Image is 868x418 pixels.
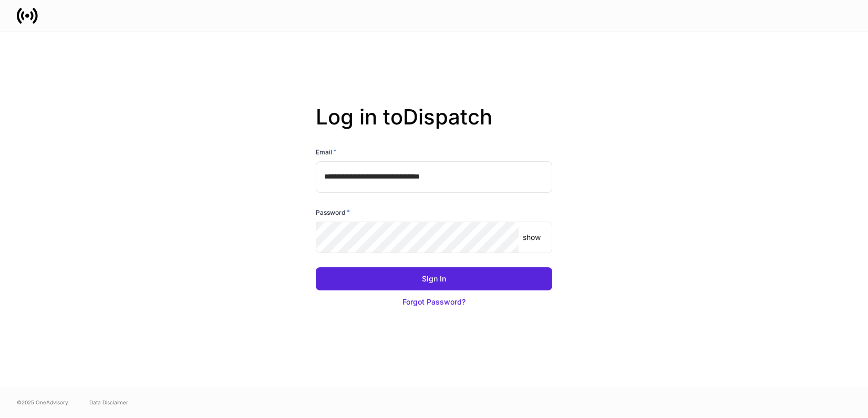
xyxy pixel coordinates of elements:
[523,232,541,243] p: show
[316,267,552,290] button: Sign In
[316,207,350,217] h6: Password
[17,398,68,406] span: © 2025 OneAdvisory
[402,297,466,307] div: Forgot Password?
[316,290,552,313] button: Forgot Password?
[422,274,446,284] div: Sign In
[89,398,128,406] a: Data Disclaimer
[316,147,337,157] h6: Email
[316,104,552,147] h2: Log in to Dispatch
